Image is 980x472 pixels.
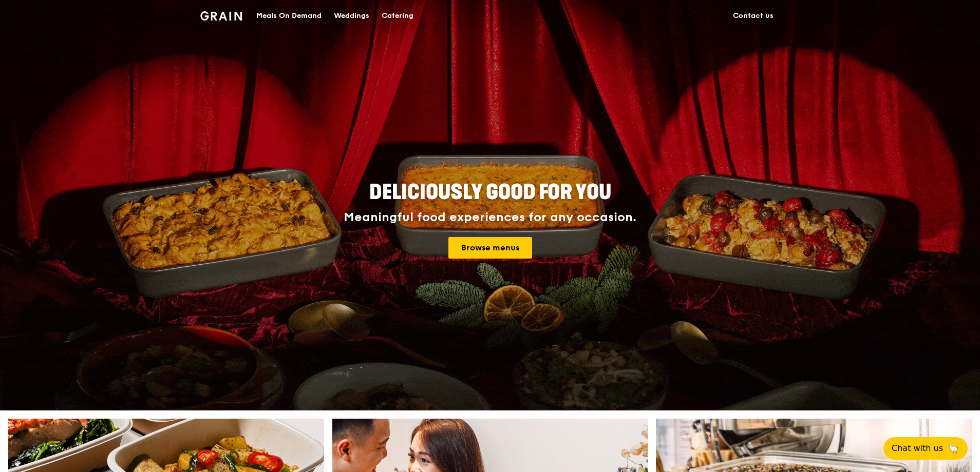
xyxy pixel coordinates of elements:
[382,1,413,31] div: Catering
[328,1,375,31] a: Weddings
[334,1,369,31] div: Weddings
[883,437,968,460] button: Chat with us🦙
[947,442,959,455] span: 🦙
[375,1,420,31] a: Catering
[200,11,242,21] img: Grain
[256,1,322,31] div: Meals On Demand
[727,1,780,31] a: Contact us
[369,180,611,205] span: Deliciously good for you
[892,442,943,455] span: Chat with us
[448,237,532,259] a: Browse menus
[305,210,675,225] div: Meaningful food experiences for any occasion.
